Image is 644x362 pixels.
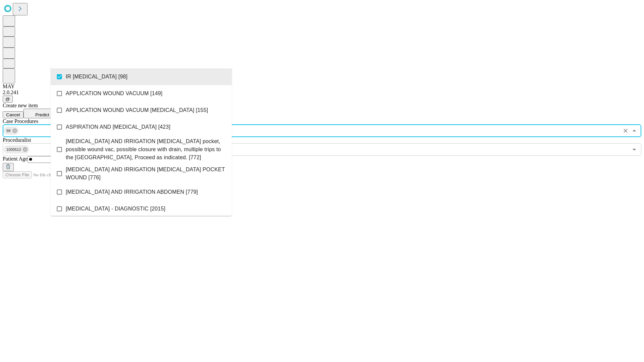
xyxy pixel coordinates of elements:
[4,145,29,154] div: 1000512
[66,166,226,182] span: [MEDICAL_DATA] AND IRRIGATION [MEDICAL_DATA] POCKET WOUND [776]
[621,126,630,135] button: Clear
[66,73,127,81] span: IR [MEDICAL_DATA] [98]
[3,118,38,124] span: Scheduled Procedure
[4,146,24,154] span: 1000512
[630,145,639,154] button: Open
[3,83,641,89] div: MAY
[4,127,19,135] div: 98
[3,96,13,103] button: @
[3,89,641,96] div: 2.0.241
[66,89,162,98] span: APPLICATION WOUND VACUUM [149]
[3,156,28,162] span: Patient Age
[630,126,639,135] button: Close
[66,106,208,114] span: APPLICATION WOUND VACUUM [MEDICAL_DATA] [155]
[66,188,198,196] span: [MEDICAL_DATA] AND IRRIGATION ABDOMEN [779]
[23,109,54,118] button: Predict
[3,103,38,108] span: Create new item
[4,127,13,135] span: 98
[3,137,31,143] span: Proceduralist
[3,111,23,118] button: Cancel
[66,205,165,213] span: [MEDICAL_DATA] - DIAGNOSTIC [2015]
[6,112,20,117] span: Cancel
[35,112,49,117] span: Predict
[66,123,170,131] span: ASPIRATION AND [MEDICAL_DATA] [423]
[5,97,10,102] span: @
[66,137,226,162] span: [MEDICAL_DATA] AND IRRIGATION [MEDICAL_DATA] pocket, possible wound vac, possible closure with dr...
